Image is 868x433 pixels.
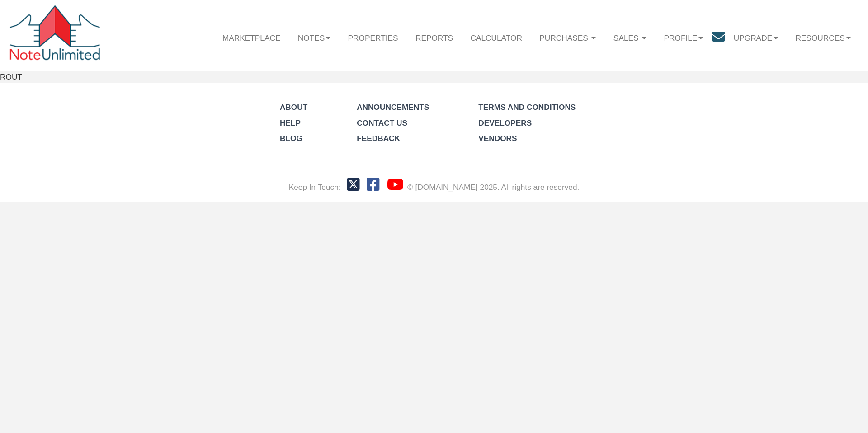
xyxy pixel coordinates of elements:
a: About [280,103,307,112]
a: Terms and Conditions [478,103,576,112]
a: Developers [478,118,532,127]
a: Help [280,118,301,127]
a: Feedback [357,134,400,143]
a: Purchases [531,24,605,51]
a: Upgrade [725,24,787,51]
a: Announcements [357,103,429,112]
a: Contact Us [357,118,407,127]
a: Sales [605,24,656,51]
a: Calculator [462,24,531,51]
div: © [DOMAIN_NAME] 2025. All rights are reserved. [407,182,579,193]
a: Marketplace [214,24,289,51]
a: Notes [289,24,340,51]
a: Vendors [478,134,517,143]
a: Blog [280,134,302,143]
a: Reports [407,24,462,51]
a: Resources [787,24,859,51]
a: Properties [339,24,406,51]
a: Profile [655,24,712,51]
div: Keep In Touch: [289,182,341,193]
